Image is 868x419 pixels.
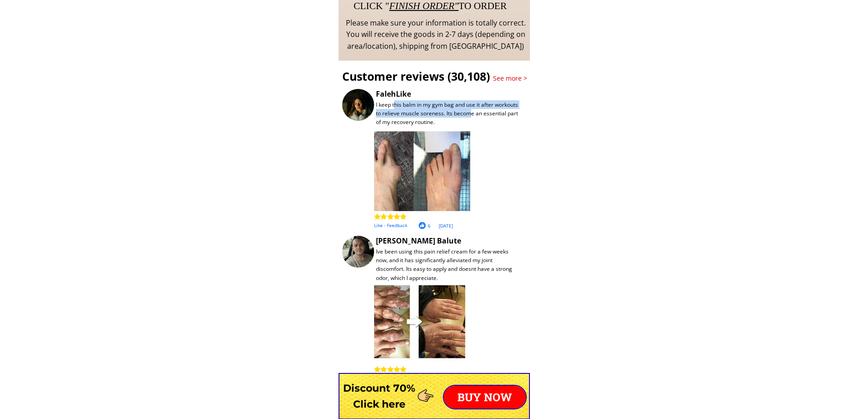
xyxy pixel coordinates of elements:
div: Please make sure your information is totally correct. You will receive the goods in 2-7 days (dep... [344,17,527,52]
div: 6 [DATE] [428,222,642,229]
h3: See more > [493,73,530,83]
div: FalehLike [376,88,590,100]
h3: Discount 70% Click here [339,380,420,412]
span: FINISH ORDER" [389,0,458,11]
p: BUY NOW [444,386,526,409]
div: Ive been using this pain relief cream for a few weeks now, and it has significantly alleviated my... [376,247,521,282]
div: Like - Feedback [374,222,588,229]
div: Customer reviews (30,108) [342,67,556,85]
div: [PERSON_NAME] Balute [376,235,590,259]
div: I keep this balm in my gym bag and use it after workouts to relieve muscle soreness. Its become a... [376,100,521,127]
